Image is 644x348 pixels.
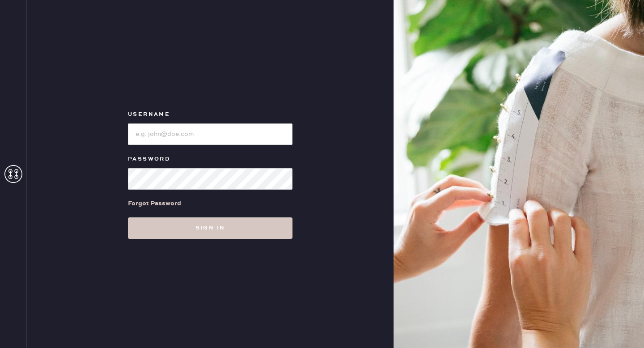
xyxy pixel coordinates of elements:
[128,109,292,120] label: Username
[128,123,292,145] input: e.g. john@doe.com
[128,154,292,165] label: Password
[128,217,292,239] button: Sign in
[128,199,181,208] div: Forgot Password
[128,190,181,217] a: Forgot Password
